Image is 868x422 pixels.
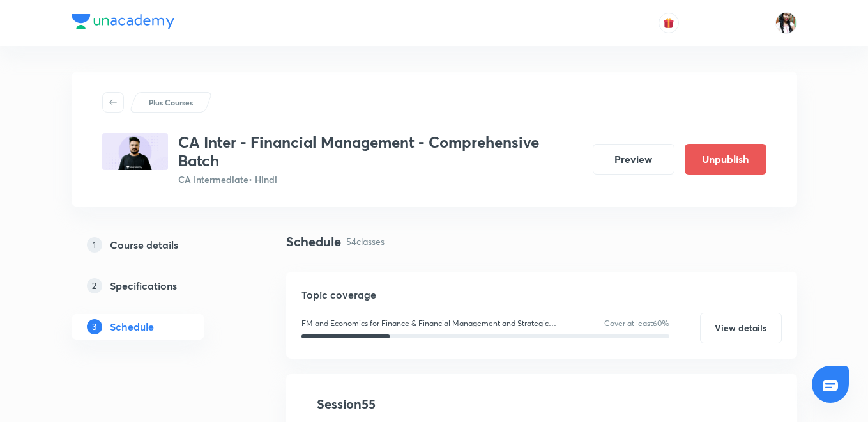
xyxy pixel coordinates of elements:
button: Preview [593,144,674,175]
p: 1 [87,237,102,253]
p: Plus Courses [149,97,193,108]
h5: Schedule [110,319,154,334]
h4: Schedule [286,232,341,251]
img: Company Logo [72,14,174,29]
button: Unpublish [685,144,766,175]
a: 1Course details [72,232,245,258]
h5: Topic coverage [301,287,782,302]
img: avatar [663,17,674,29]
p: 54 classes [346,235,385,248]
a: Company Logo [72,14,174,33]
p: Cover at least 60 % [604,318,669,329]
button: avatar [659,13,679,33]
p: CA Intermediate • Hindi [178,173,582,186]
h4: Session 55 [317,395,550,414]
img: Bismita Dutta [775,12,797,34]
p: 2 [87,278,102,293]
h3: CA Inter - Financial Management - Comprehensive Batch [178,133,582,170]
h5: Specifications [110,278,177,293]
button: View details [700,313,782,343]
a: 2Specifications [72,273,245,299]
p: 3 [87,319,102,334]
h5: Course details [110,237,178,253]
p: FM and Economics for Finance & Financial Management and Strategic Management [301,318,568,329]
img: 91BF4C06-5D7E-4424-9849-2A54F636EDB7_plus.png [102,133,169,170]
